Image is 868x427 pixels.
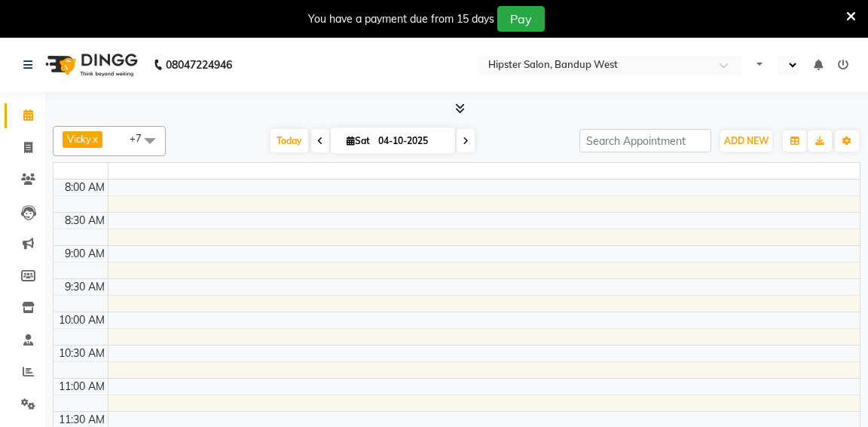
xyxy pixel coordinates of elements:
input: Search Appointment [579,129,711,152]
b: 08047224946 [166,44,232,86]
div: 8:00 AM [62,180,108,195]
div: 10:30 AM [56,346,108,361]
div: 10:00 AM [56,312,108,328]
div: 9:30 AM [62,279,108,295]
span: Vicky [67,133,91,145]
a: x [91,133,98,145]
span: +7 [130,132,153,144]
input: 2025-10-04 [374,130,449,152]
span: Today [270,129,308,152]
span: ADD NEW [724,135,769,146]
div: 9:00 AM [62,246,108,262]
button: Pay [497,6,545,32]
button: ADD NEW [720,131,772,152]
div: 11:00 AM [56,379,108,395]
div: 8:30 AM [62,213,108,229]
span: Sat [343,135,374,146]
div: You have a payment due from 15 days [308,11,494,27]
img: logo [38,44,142,86]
